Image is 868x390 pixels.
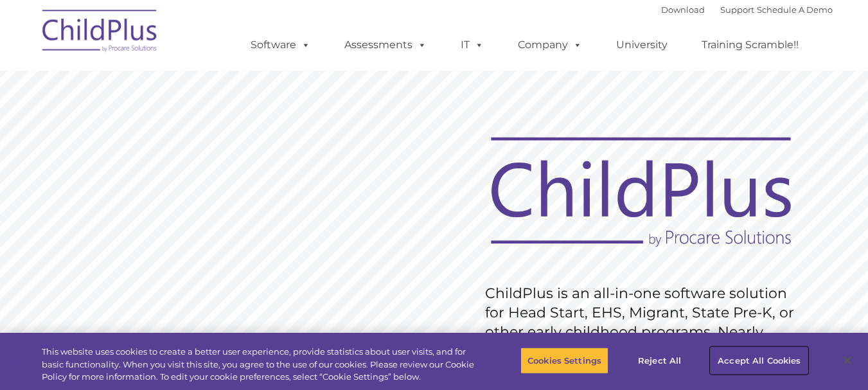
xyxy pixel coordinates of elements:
button: Accept All Cookies [711,347,808,374]
a: Support [720,4,754,15]
font: | [661,4,833,15]
a: Assessments [332,32,439,58]
a: IT [448,32,497,58]
img: ChildPlus by Procare Solutions [36,1,164,65]
a: Training Scramble!! [689,32,811,58]
div: This website uses cookies to create a better user experience, provide statistics about user visit... [42,346,477,384]
a: University [603,32,680,58]
button: Reject All [619,347,700,374]
button: Close [833,346,862,375]
a: Company [505,32,595,58]
a: Schedule A Demo [757,4,833,15]
a: Software [238,32,323,58]
a: Download [661,4,705,15]
button: Cookies Settings [520,347,608,374]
